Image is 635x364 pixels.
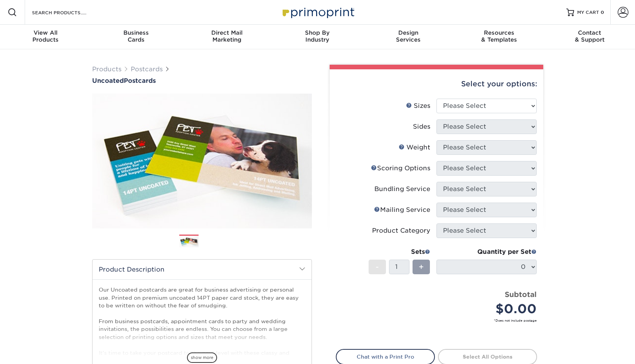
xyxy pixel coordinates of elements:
[577,9,599,16] span: MY CART
[182,29,272,36] span: Direct Mail
[91,29,181,43] div: Cards
[91,25,181,49] a: BusinessCards
[371,164,430,173] div: Scoring Options
[453,29,544,36] span: Resources
[179,235,199,248] img: Postcards 01
[205,231,224,251] img: Postcards 02
[442,300,537,318] div: $0.00
[363,29,453,43] div: Services
[544,25,635,49] a: Contact& Support
[436,247,537,257] div: Quantity per Set
[92,77,312,84] h1: Postcards
[374,205,430,215] div: Mailing Service
[92,65,121,73] a: Products
[376,261,379,273] span: -
[399,143,430,152] div: Weight
[406,101,430,111] div: Sizes
[419,261,424,273] span: +
[369,247,430,257] div: Sets
[91,29,181,36] span: Business
[363,25,453,49] a: DesignServices
[336,69,537,99] div: Select your options:
[93,260,312,279] h2: Product Description
[372,226,430,235] div: Product Category
[453,29,544,43] div: & Templates
[92,77,312,84] a: UncoatedPostcards
[272,29,363,36] span: Shop By
[92,85,312,237] img: Uncoated 01
[342,318,537,323] small: *Does not include postage
[279,4,356,20] img: Primoprint
[272,29,363,43] div: Industry
[601,10,604,15] span: 0
[187,352,217,363] span: show more
[92,77,124,84] span: Uncoated
[413,122,430,131] div: Sides
[374,185,430,194] div: Bundling Service
[31,8,106,17] input: SEARCH PRODUCTS.....
[182,29,272,43] div: Marketing
[544,29,635,36] span: Contact
[131,65,163,73] a: Postcards
[544,29,635,43] div: & Support
[505,290,537,299] strong: Subtotal
[363,29,453,36] span: Design
[272,25,363,49] a: Shop ByIndustry
[182,25,272,49] a: Direct MailMarketing
[453,25,544,49] a: Resources& Templates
